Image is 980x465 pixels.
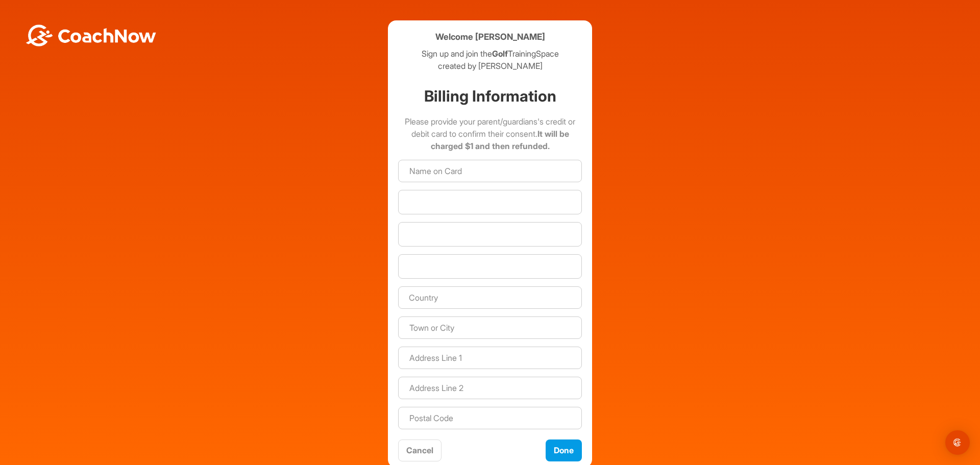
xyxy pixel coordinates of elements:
[398,160,582,182] input: Name on Card
[435,31,545,43] h4: Welcome [PERSON_NAME]
[409,229,571,239] iframe: Secure expiration date input frame
[945,430,970,455] div: Open Intercom Messenger
[398,47,582,60] p: Sign up and join the TrainingSpace
[398,60,582,72] p: created by [PERSON_NAME]
[409,197,571,207] iframe: Secure card number input frame
[431,129,569,151] strong: It will be charged $1 and then refunded.
[398,407,582,429] input: Postal Code
[398,377,582,399] input: Address Line 2
[398,316,582,339] input: Town or City
[398,115,582,160] p: Please provide your parent/guardians's credit or debit card to confirm their consent.
[398,80,582,115] h1: Billing Information
[492,48,508,59] strong: Golf
[398,439,442,461] button: Cancel
[409,261,571,271] iframe: Secure CVC input frame
[398,286,582,309] input: Country
[546,439,582,461] button: Done
[24,25,157,46] img: BwLJSsUCoWCh5upNqxVrqldRgqLPVwmV24tXu5FoVAoFEpwwqQ3VIfuoInZCoVCoTD4vwADAC3ZFMkVEQFDAAAAAElFTkSuQmCC
[398,347,582,369] input: Address Line 1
